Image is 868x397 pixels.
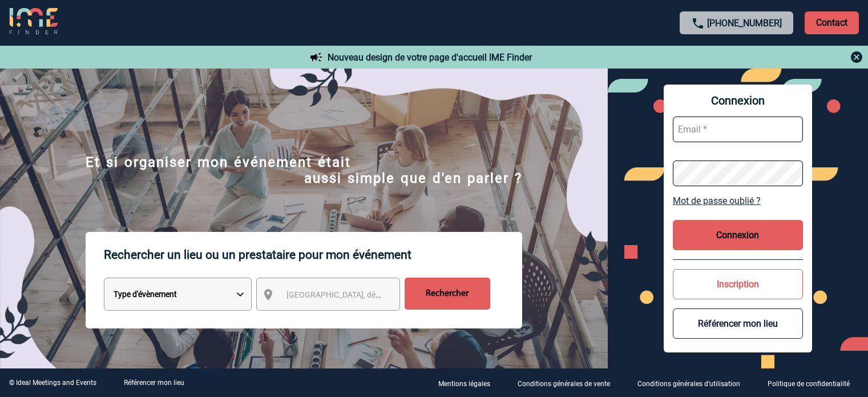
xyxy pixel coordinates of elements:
[673,195,803,206] a: Mot de passe oublié ?
[673,308,803,339] button: Référencer mon lieu
[758,378,868,388] a: Politique de confidentialité
[673,220,803,250] button: Connexion
[405,278,490,310] input: Rechercher
[286,290,445,299] span: [GEOGRAPHIC_DATA], département, région...
[9,379,96,387] div: © Ideal Meetings and Events
[637,380,740,388] p: Conditions générales d'utilisation
[508,378,628,388] a: Conditions générales de vente
[438,380,490,388] p: Mentions légales
[104,232,522,278] p: Rechercher un lieu ou un prestataire pour mon événement
[628,378,758,388] a: Conditions générales d'utilisation
[805,11,859,34] p: Contact
[673,269,803,299] button: Inscription
[518,380,610,388] p: Conditions générales de vente
[691,17,705,30] img: call-24-px.png
[429,378,508,388] a: Mentions légales
[124,379,184,387] a: Référencer mon lieu
[673,94,803,107] span: Connexion
[707,18,782,29] a: [PHONE_NUMBER]
[673,117,803,142] input: Email *
[768,380,850,388] p: Politique de confidentialité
